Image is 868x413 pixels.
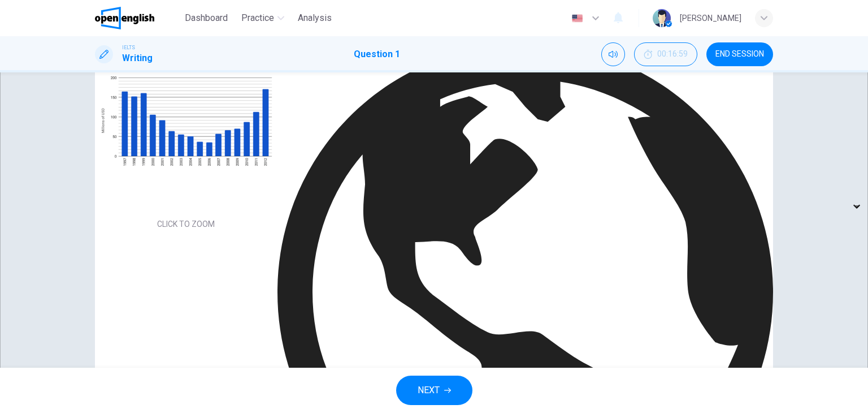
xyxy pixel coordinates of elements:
button: NEXT [396,376,472,405]
button: Analysis [293,8,336,28]
img: OpenEnglish logo [95,7,154,29]
div: Mute [601,42,625,66]
span: IELTS [122,44,135,51]
span: Dashboard [185,11,228,25]
button: Dashboard [180,8,232,28]
h1: Question 1 [354,48,400,61]
button: END SESSION [706,42,773,66]
span: NEXT [418,382,440,398]
div: [PERSON_NAME] [680,11,741,25]
a: OpenEnglish logo [95,7,180,29]
button: Practice [237,8,289,28]
span: Analysis [298,11,332,25]
img: Profile picture [653,9,671,27]
div: Hide [634,42,697,66]
span: 00:16:59 [657,50,688,59]
span: END SESSION [715,50,764,59]
span: Practice [241,11,274,25]
img: en [570,14,584,23]
button: 00:16:59 [634,42,697,66]
h1: Writing [122,51,153,65]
